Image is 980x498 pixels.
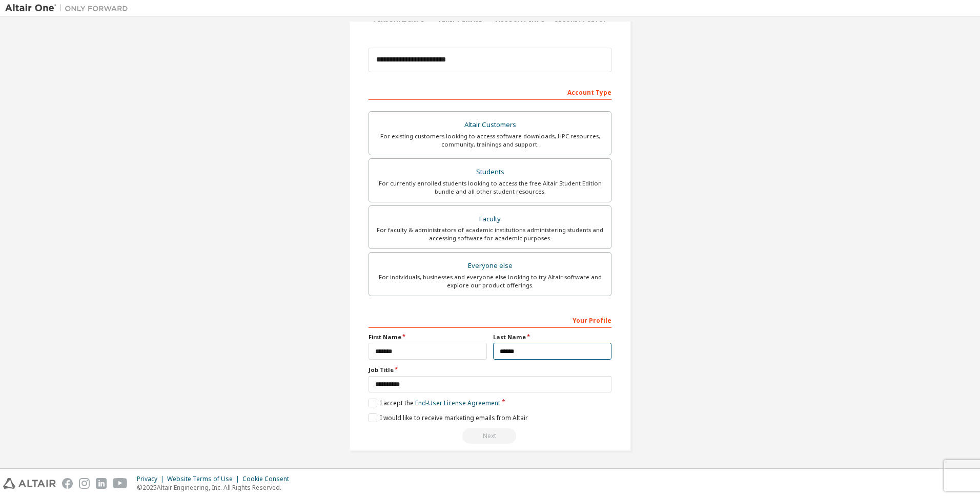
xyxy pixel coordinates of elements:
div: Your Profile [369,312,611,328]
label: I accept the [369,399,500,407]
div: Cookie Consent [242,475,295,483]
div: Website Terms of Use [167,475,242,483]
img: youtube.svg [113,478,128,489]
div: Students [375,165,605,179]
div: Read and acccept EULA to continue [369,428,611,444]
img: instagram.svg [79,478,90,489]
div: Account Type [369,84,611,100]
div: For existing customers looking to access software downloads, HPC resources, community, trainings ... [375,132,605,149]
img: Altair One [5,3,133,13]
img: linkedin.svg [96,478,107,489]
label: Job Title [369,366,611,374]
div: For currently enrolled students looking to access the free Altair Student Edition bundle and all ... [375,179,605,196]
img: facebook.svg [62,478,73,489]
div: Faculty [375,212,605,226]
div: For faculty & administrators of academic institutions administering students and accessing softwa... [375,226,605,242]
div: Privacy [137,475,167,483]
label: I would like to receive marketing emails from Altair [369,413,528,422]
div: Everyone else [375,259,605,273]
div: For individuals, businesses and everyone else looking to try Altair software and explore our prod... [375,273,605,289]
p: © 2025 Altair Engineering, Inc. All Rights Reserved. [137,483,295,492]
label: Last Name [493,333,611,341]
label: First Name [369,333,487,341]
div: Altair Customers [375,118,605,132]
a: End-User License Agreement [415,399,500,407]
img: altair_logo.svg [3,478,56,489]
